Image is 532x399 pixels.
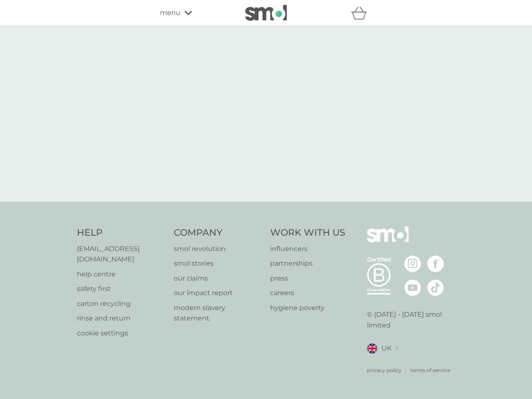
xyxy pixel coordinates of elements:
img: select a new location [396,346,398,351]
a: our impact report [174,288,262,298]
p: © [DATE] - [DATE] smol limited [367,309,456,330]
img: visit the smol Tiktok page [427,279,444,296]
img: visit the smol Facebook page [427,256,444,272]
a: modern slavery statement [174,303,262,324]
a: smol stories [174,258,262,269]
a: hygiene poverty [270,303,345,313]
a: partnerships [270,258,345,269]
span: UK [382,343,392,354]
img: UK flag [367,343,377,354]
a: influencers [270,244,345,254]
span: menu [160,7,180,18]
a: carton recycling [77,298,165,309]
h4: Company [174,227,262,239]
img: visit the smol Instagram page [404,256,421,272]
a: [EMAIL_ADDRESS][DOMAIN_NAME] [77,244,165,265]
div: basket [351,5,372,21]
img: smol [367,227,409,255]
img: smol [245,5,287,21]
a: careers [270,288,345,298]
h4: Help [77,227,165,239]
a: help centre [77,269,165,280]
a: cookie settings [77,328,165,339]
a: terms of service [410,366,450,374]
img: visit the smol Youtube page [404,279,421,296]
a: rinse and return [77,313,165,324]
a: our claims [174,273,262,284]
h4: Work With Us [270,227,345,239]
a: press [270,273,345,284]
a: privacy policy [367,366,401,374]
a: safety first [77,283,165,294]
a: smol revolution [174,244,262,254]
